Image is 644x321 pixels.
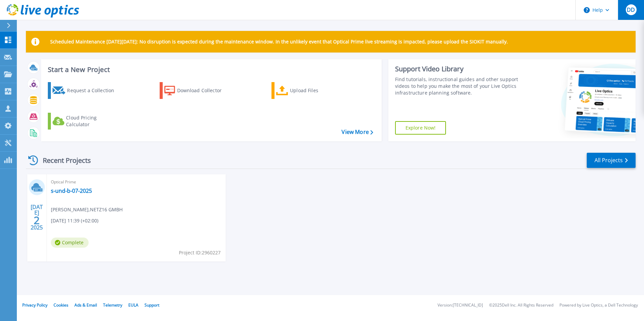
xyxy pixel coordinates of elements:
[51,217,98,224] span: [DATE] 11:39 (+02:00)
[74,302,97,308] a: Ads & Email
[51,178,222,186] span: Optical Prime
[144,302,159,308] a: Support
[395,121,446,135] a: Explore Now!
[54,302,68,308] a: Cookies
[160,82,235,99] a: Download Collector
[51,206,123,213] span: [PERSON_NAME] , NETZ16 GMBH
[66,114,120,128] div: Cloud Pricing Calculator
[48,82,123,99] a: Request a Collection
[48,66,373,73] h3: Start a New Project
[559,303,638,308] li: Powered by Live Optics, a Dell Technology
[342,129,373,135] a: View More
[179,249,221,256] span: Project ID: 2960227
[48,113,123,130] a: Cloud Pricing Calculator
[627,7,635,12] span: DD
[34,217,40,223] span: 2
[30,205,43,229] div: [DATE] 2025
[51,187,92,194] a: s-und-b-07-2025
[51,238,89,248] span: Complete
[271,82,347,99] a: Upload Files
[26,152,100,169] div: Recent Projects
[489,303,553,308] li: © 2025 Dell Inc. All Rights Reserved
[128,302,138,308] a: EULA
[103,302,122,308] a: Telemetry
[395,65,521,73] div: Support Video Library
[50,39,508,44] p: Scheduled Maintenance [DATE][DATE]: No disruption is expected during the maintenance window. In t...
[22,302,47,308] a: Privacy Policy
[67,84,121,97] div: Request a Collection
[177,84,231,97] div: Download Collector
[290,84,344,97] div: Upload Files
[395,76,521,96] div: Find tutorials, instructional guides and other support videos to help you make the most of your L...
[438,303,483,308] li: Version: [TECHNICAL_ID]
[587,153,636,168] a: All Projects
